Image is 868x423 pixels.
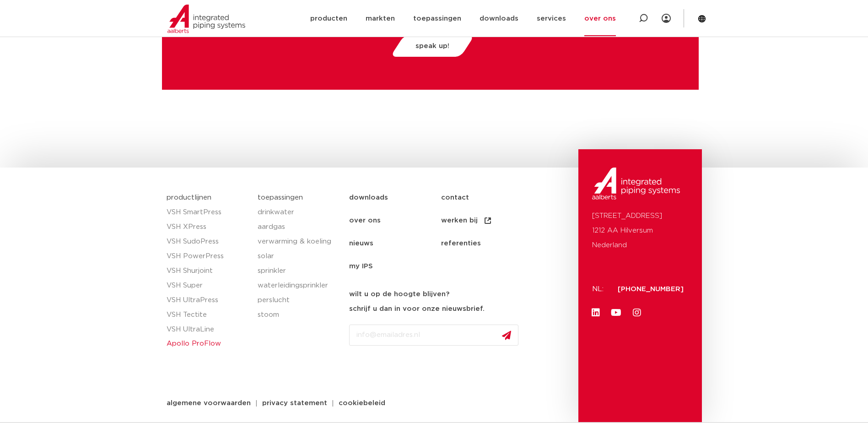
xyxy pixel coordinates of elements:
[310,1,616,36] nav: Menu
[349,186,574,278] nav: Menu
[592,282,607,297] p: NL:
[167,336,249,351] a: Apollo ProFlow
[167,264,249,278] a: VSH Shurjoint
[349,291,449,298] strong: wilt u op de hoogte blijven?
[618,286,684,293] a: [PHONE_NUMBER]
[332,400,392,407] a: cookiebeleid
[584,1,616,36] a: over ons
[258,264,340,278] a: sprinkler
[349,255,441,278] a: my IPS
[258,194,303,201] a: toepassingen
[167,308,249,322] a: VSH Tectite
[349,209,441,232] a: over ons
[390,35,475,57] a: speak up!
[258,308,340,322] a: stoom
[167,278,249,293] a: VSH Super
[167,205,249,220] a: VSH SmartPress
[258,278,340,293] a: waterleidingsprinkler
[537,1,566,36] a: services
[167,220,249,234] a: VSH XPress
[413,1,461,36] a: toepassingen
[339,400,385,407] span: cookiebeleid
[262,400,327,407] span: privacy statement
[441,186,533,209] a: contact
[258,220,340,234] a: aardgas
[502,331,511,340] img: send.svg
[349,353,488,389] iframe: reCAPTCHA
[441,232,533,255] a: referenties
[167,234,249,249] a: VSH SudoPress
[366,1,395,36] a: markten
[310,1,347,36] a: producten
[255,400,334,407] a: privacy statement
[415,43,449,49] span: speak up!
[167,400,251,407] span: algemene voorwaarden
[258,205,340,220] a: drinkwater
[258,249,340,264] a: solar
[480,1,518,36] a: downloads
[167,194,211,201] a: productlijnen
[258,293,340,308] a: perslucht
[167,293,249,308] a: VSH UltraPress
[167,249,249,264] a: VSH PowerPress
[349,186,441,209] a: downloads
[160,400,258,407] a: algemene voorwaarden
[167,322,249,337] a: VSH UltraLine
[349,305,485,312] strong: schrijf u dan in voor onze nieuwsbrief.
[258,234,340,249] a: verwarming & koeling
[441,209,533,232] a: werken bij
[349,325,518,346] input: info@emailadres.nl
[349,232,441,255] a: nieuws
[592,209,688,253] p: [STREET_ADDRESS] 1212 AA Hilversum Nederland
